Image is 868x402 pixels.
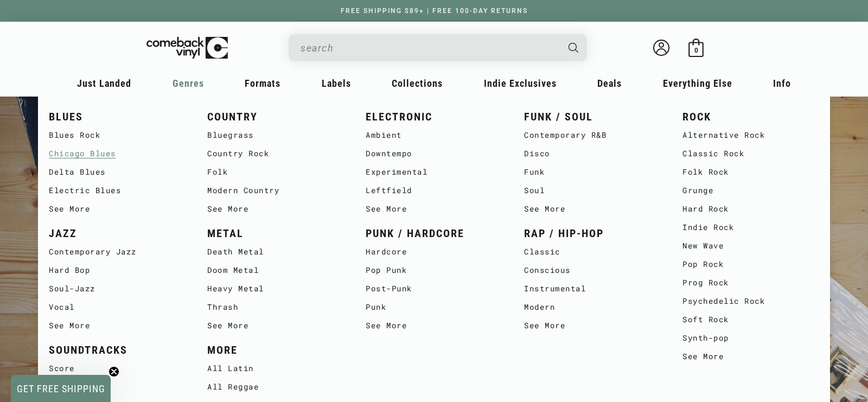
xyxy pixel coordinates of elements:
a: Experimental [366,163,502,181]
a: Psychedelic Rock [682,292,819,310]
a: Punk [366,298,502,316]
a: Soft Rock [682,310,819,329]
span: GET FREE SHIPPING [17,383,105,394]
a: BLUES [49,108,186,126]
a: ROCK [682,108,819,126]
a: Classic [524,243,661,261]
div: Search [289,34,587,61]
a: Funk [524,163,661,181]
a: Classic Rock [682,144,819,163]
a: PUNK / HARDCORE [366,225,502,243]
a: Folk [207,163,344,181]
a: Soul-Jazz [49,279,186,298]
a: Folk Rock [682,163,819,181]
a: See More [524,316,661,335]
a: Heavy Metal [207,279,344,298]
a: SOUNDTRACKS [49,341,186,359]
a: Chicago Blues [49,144,186,163]
a: Instrumental [524,279,661,298]
a: See More [366,200,502,218]
a: Post-Punk [366,279,502,298]
div: GET FREE SHIPPINGClose teaser [11,375,111,402]
a: All Latin [207,359,344,378]
span: Everything Else [663,78,732,89]
a: FUNK / SOUL [524,108,661,126]
span: Info [773,78,791,89]
a: Soundtrack [49,378,186,396]
a: RAP / HIP-HOP [524,225,661,243]
a: See More [49,200,186,218]
a: Country Rock [207,144,344,163]
a: Modern [524,298,661,316]
a: Electric Blues [49,181,186,200]
a: Vocal [49,298,186,316]
a: Bluegrass [207,126,344,144]
a: Leftfield [366,181,502,200]
a: Blues Rock [49,126,186,144]
span: Collections [392,78,443,89]
a: Synth-pop [682,329,819,347]
a: See More [207,200,344,218]
a: Contemporary R&B [524,126,661,144]
a: Conscious [524,261,661,279]
a: JAZZ [49,225,186,243]
span: Indie Exclusives [484,78,557,89]
a: See More [524,200,661,218]
button: Search [559,34,589,61]
span: Genres [173,78,204,89]
a: Pop Punk [366,261,502,279]
a: Doom Metal [207,261,344,279]
a: Disco [524,144,661,163]
a: Pop Rock [682,255,819,273]
button: Close teaser [108,366,119,377]
a: See More [682,347,819,366]
a: COUNTRY [207,108,344,126]
a: Downtempo [366,144,502,163]
a: Indie Rock [682,218,819,237]
a: Thrash [207,298,344,316]
a: Grunge [682,181,819,200]
span: 0 [694,46,698,54]
a: See More [366,316,502,335]
a: Soul [524,181,661,200]
a: Delta Blues [49,163,186,181]
span: Just Landed [77,78,131,89]
a: New Wave [682,237,819,255]
a: FREE SHIPPING $89+ | FREE 100-DAY RETURNS [330,7,539,15]
a: Hard Bop [49,261,186,279]
a: Hard Rock [682,200,819,218]
a: Alternative Rock [682,126,819,144]
span: Deals [597,78,622,89]
a: Prog Rock [682,273,819,292]
a: ELECTRONIC [366,108,502,126]
a: See More [49,316,186,335]
a: Death Metal [207,243,344,261]
a: Contemporary Jazz [49,243,186,261]
span: Labels [322,78,351,89]
a: All Reggae [207,378,344,396]
a: See More [207,316,344,335]
input: When autocomplete results are available use up and down arrows to review and enter to select [301,37,558,59]
a: Modern Country [207,181,344,200]
a: Score [49,359,186,378]
a: Hardcore [366,243,502,261]
a: Ambient [366,126,502,144]
a: METAL [207,225,344,243]
span: Formats [245,78,280,89]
